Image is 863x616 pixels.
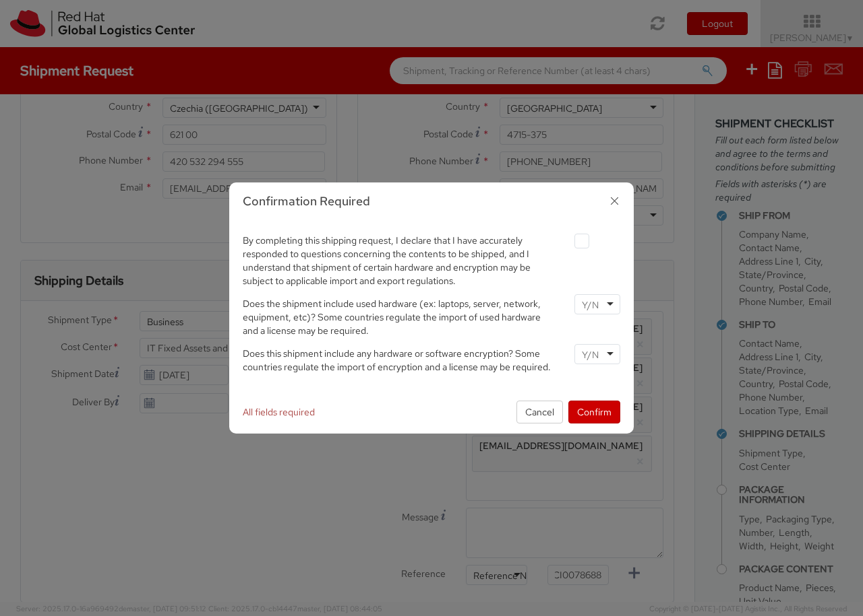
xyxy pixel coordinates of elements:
[243,193,620,210] h3: Confirmation Required
[243,298,541,337] span: Does the shipment include used hardware (ex: laptops, server, network, equipment, etc)? Some coun...
[516,401,563,423] button: Cancel
[568,401,620,423] button: Confirm
[243,347,551,373] span: Does this shipment include any hardware or software encryption? Some countries regulate the impor...
[243,234,531,287] span: By completing this shipping request, I declare that I have accurately responded to questions conc...
[243,406,315,418] span: All fields required
[582,298,601,312] input: Y/N
[582,348,601,362] input: Y/N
